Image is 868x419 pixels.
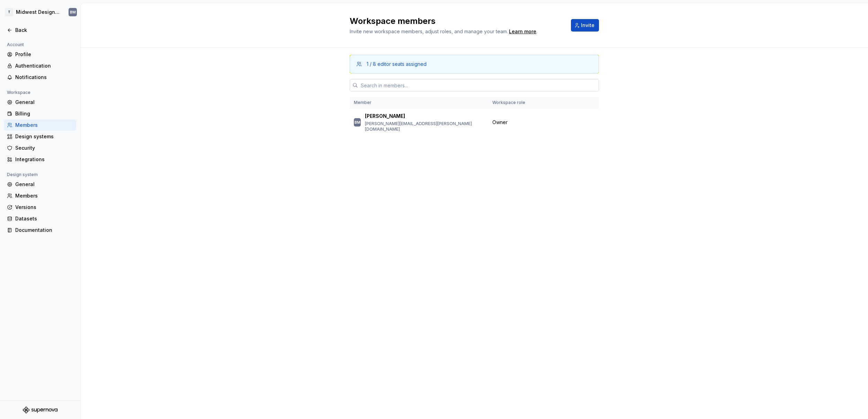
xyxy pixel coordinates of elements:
[509,28,536,35] a: Learn more
[488,97,581,108] th: Workspace role
[5,8,13,16] div: T
[4,60,76,71] a: Authentication
[367,61,427,68] div: 1 / 8 editor seats assigned
[15,145,73,151] div: Security
[15,110,73,117] div: Billing
[15,215,73,222] div: Datasets
[355,119,360,126] div: BM
[15,122,73,129] div: Members
[4,154,76,165] a: Integrations
[15,156,73,163] div: Integrations
[4,72,76,83] a: Notifications
[4,25,76,36] a: Back
[4,202,76,213] a: Versions
[4,120,76,131] a: Members
[23,407,57,413] svg: Supernova Logo
[15,62,73,69] div: Authentication
[4,49,76,60] a: Profile
[4,225,76,236] a: Documentation
[4,190,76,201] a: Members
[15,204,73,211] div: Versions
[508,29,537,34] span: .
[70,9,76,15] div: BM
[15,227,73,234] div: Documentation
[15,51,73,58] div: Profile
[581,22,594,29] span: Invite
[4,108,76,119] a: Billing
[492,119,508,126] span: Owner
[15,99,73,106] div: General
[358,79,599,91] input: Search in members...
[4,142,76,154] a: Security
[4,213,76,224] a: Datasets
[4,179,76,190] a: General
[15,74,73,81] div: Notifications
[4,131,76,142] a: Design systems
[1,5,79,20] button: TMidwest Design SystemBM
[365,113,405,120] p: [PERSON_NAME]
[16,9,60,16] div: Midwest Design System
[15,192,73,199] div: Members
[4,171,41,179] div: Design system
[4,97,76,108] a: General
[15,181,73,188] div: General
[571,19,599,32] button: Invite
[4,88,33,97] div: Workspace
[4,41,27,49] div: Account
[350,16,563,27] h2: Workspace members
[350,97,488,108] th: Member
[365,121,484,132] p: [PERSON_NAME][EMAIL_ADDRESS][PERSON_NAME][DOMAIN_NAME]
[350,28,508,34] span: Invite new workspace members, adjust roles, and manage your team.
[15,133,73,140] div: Design systems
[15,27,73,34] div: Back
